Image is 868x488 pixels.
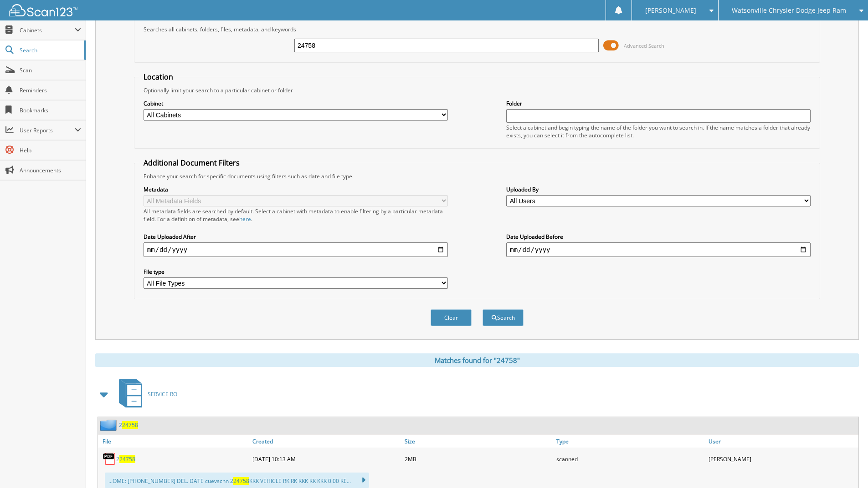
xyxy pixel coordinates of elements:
[144,242,448,257] input: start
[148,390,177,398] span: SERVICE RO
[822,444,868,488] iframe: Chat Widget
[144,268,448,276] label: File type
[732,8,846,13] span: Watsonville Chrysler Dodge Jeep Ram
[554,435,706,448] a: Type
[20,146,81,154] span: Help
[105,473,369,488] div: ...OME: [PHONE_NUMBER] DEL. DATE cuevscnn 2 KKK VEHICLE RK RK KKK KK KKK 0.00 KE...
[116,455,135,463] a: 224758
[103,452,116,466] img: PDF.png
[239,215,251,223] a: here
[139,86,815,94] div: Optionally limit your search to a particular cabinet or folder
[506,100,811,107] label: Folder
[98,435,250,448] a: File
[20,26,75,34] span: Cabinets
[144,186,448,193] label: Metadata
[20,66,81,74] span: Scan
[20,166,81,174] span: Announcements
[119,455,135,463] span: 24758
[506,186,811,193] label: Uploaded By
[233,477,249,485] span: 24758
[122,421,138,429] span: 24758
[624,42,664,49] span: Advanced Search
[506,242,811,257] input: end
[144,100,448,107] label: Cabinet
[20,86,81,94] span: Reminders
[119,421,138,429] a: 224758
[95,353,859,367] div: Matches found for "24758"
[402,450,555,468] div: 2MB
[506,124,811,139] div: Select a cabinet and begin typing the name of the folder you want to search in. If the name match...
[402,435,555,448] a: Size
[100,419,119,431] img: folder2.png
[554,450,706,468] div: scanned
[506,233,811,241] label: Date Uploaded Before
[139,172,815,180] div: Enhance your search for specific documents using filters such as date and file type.
[139,72,178,82] legend: Location
[139,158,244,168] legend: Additional Document Filters
[144,207,448,223] div: All metadata fields are searched by default. Select a cabinet with metadata to enable filtering b...
[9,4,77,16] img: scan123-logo-white.svg
[144,233,448,241] label: Date Uploaded After
[250,435,402,448] a: Created
[645,8,696,13] span: [PERSON_NAME]
[113,376,177,412] a: SERVICE RO
[20,126,75,134] span: User Reports
[483,309,524,326] button: Search
[20,46,80,54] span: Search
[706,450,858,468] div: [PERSON_NAME]
[431,309,472,326] button: Clear
[250,450,402,468] div: [DATE] 10:13 AM
[706,435,858,448] a: User
[139,25,815,33] div: Searches all cabinets, folders, files, metadata, and keywords
[20,106,81,114] span: Bookmarks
